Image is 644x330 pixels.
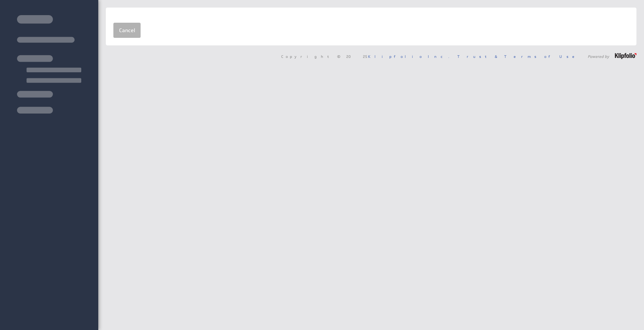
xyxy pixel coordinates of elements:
a: Klipfolio Inc. [368,54,449,59]
img: skeleton-sidenav.svg [17,15,81,114]
a: Cancel [113,23,141,38]
span: Copyright © 2025 [281,54,449,58]
img: logo-footer.png [615,53,636,59]
span: Powered by [588,54,609,58]
a: Trust & Terms of Use [457,54,580,59]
